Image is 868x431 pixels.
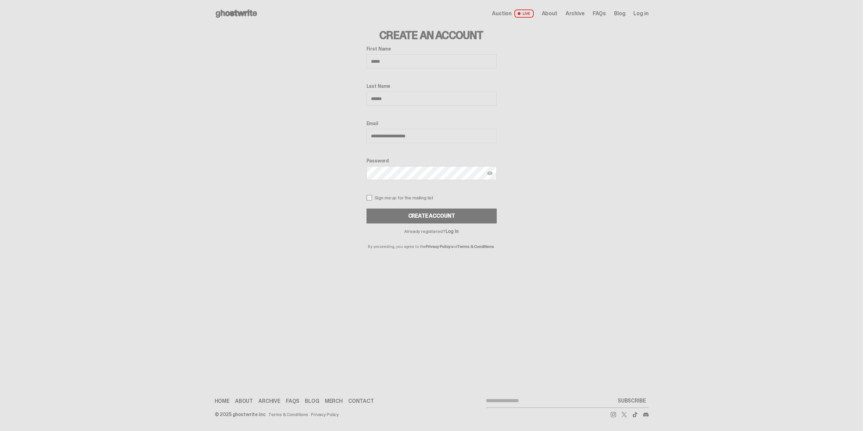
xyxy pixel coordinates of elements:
[487,171,493,176] img: Show password
[446,228,459,234] a: Log In
[408,213,455,219] div: Create Account
[367,158,497,163] label: Password
[367,229,497,234] p: Already registered?
[566,11,585,16] a: Archive
[492,11,512,16] span: Auction
[593,11,606,16] a: FAQs
[457,244,494,249] a: Terms & Conditions
[235,398,253,404] a: About
[615,394,649,408] button: SUBSCRIBE
[614,11,625,16] a: Blog
[367,46,497,52] label: First Name
[305,398,319,404] a: Blog
[542,11,557,16] a: About
[514,9,534,18] span: LIVE
[367,209,497,223] button: Create Account
[215,412,265,417] div: © 2025 ghostwrite inc
[492,9,533,18] a: Auction LIVE
[367,234,497,249] p: By proceeding, you agree to the and .
[286,398,299,404] a: FAQs
[268,412,308,417] a: Terms & Conditions
[367,121,497,126] label: Email
[367,83,497,89] label: Last Name
[215,398,230,404] a: Home
[367,30,497,41] h3: Create an Account
[311,412,339,417] a: Privacy Policy
[325,398,343,404] a: Merch
[367,195,497,200] label: Sign me up for the mailing list
[367,195,372,200] input: Sign me up for the mailing list
[426,244,450,249] a: Privacy Policy
[258,398,280,404] a: Archive
[633,11,648,16] a: Log in
[348,398,374,404] a: Contact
